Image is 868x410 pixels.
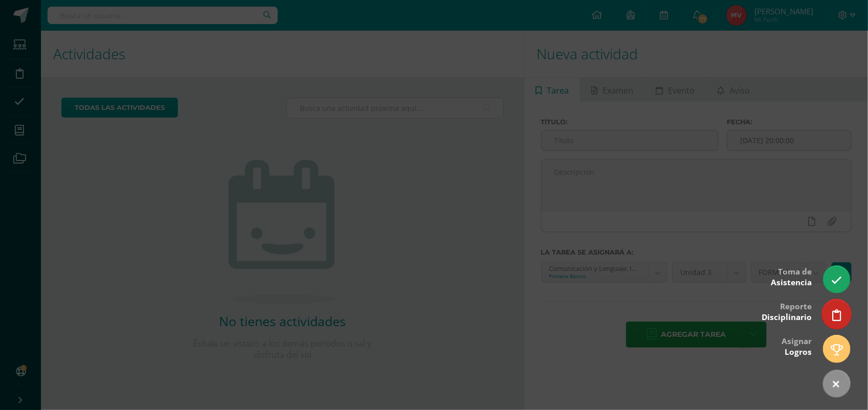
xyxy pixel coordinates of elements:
[771,277,812,288] span: Asistencia
[762,294,812,328] div: Reporte
[782,329,812,362] div: Asignar
[762,312,812,323] span: Disciplinario
[785,347,812,357] span: Logros
[771,260,812,293] div: Toma de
